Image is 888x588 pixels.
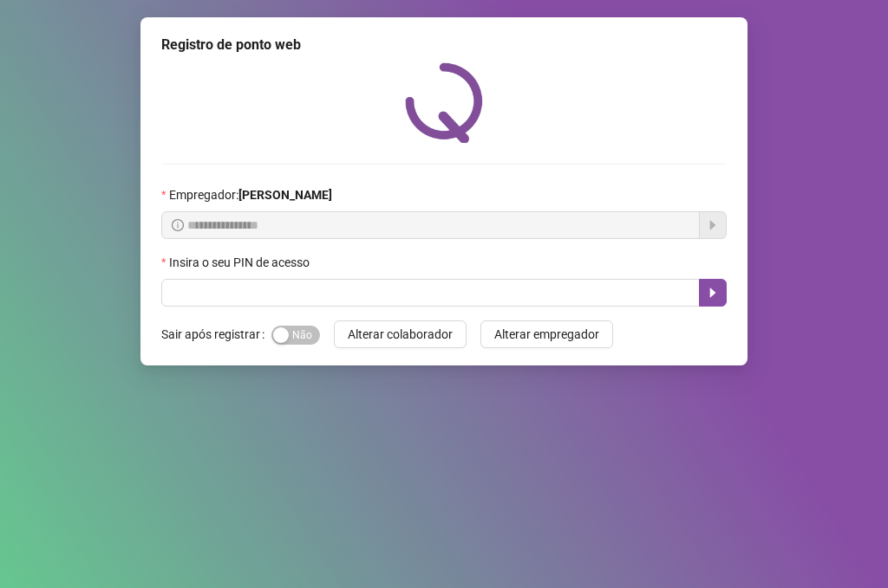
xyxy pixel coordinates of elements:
button: Alterar empregador [480,320,613,348]
label: Insira o seu PIN de acesso [161,253,321,272]
span: info-circle [172,219,184,231]
span: Alterar colaborador [348,325,453,344]
span: caret-right [706,286,720,300]
img: QRPoint [405,62,483,143]
span: Empregador : [169,185,332,204]
label: Sair após registrar [161,320,271,348]
strong: [PERSON_NAME] [238,188,332,202]
button: Alterar colaborador [334,320,467,348]
div: Registro de ponto web [161,35,727,55]
span: Alterar empregador [494,325,599,344]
